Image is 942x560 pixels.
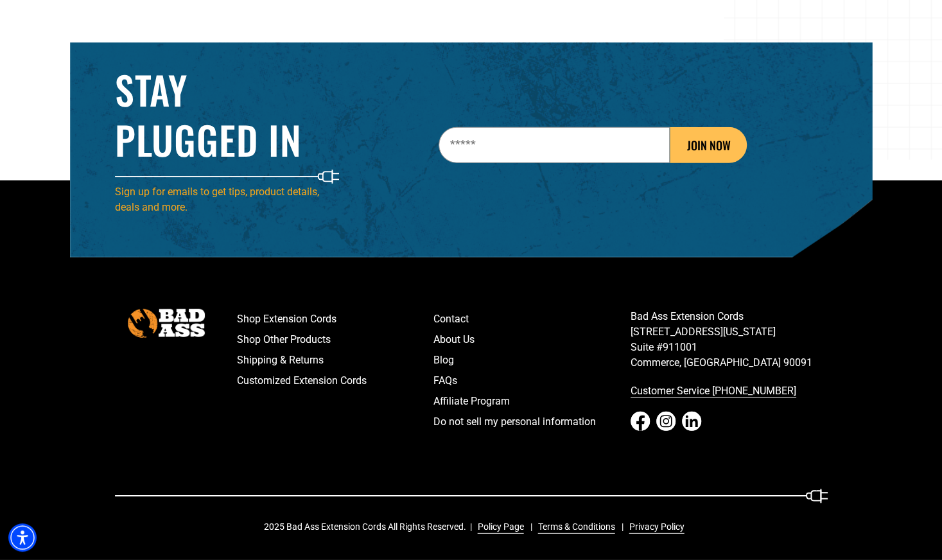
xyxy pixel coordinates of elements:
a: Shop Other Products [237,329,434,350]
p: Bad Ass Extension Cords [STREET_ADDRESS][US_STATE] Suite #911001 Commerce, [GEOGRAPHIC_DATA] 90091 [631,309,828,371]
a: Do not sell my personal information [433,412,631,432]
div: Accessibility Menu [8,523,37,552]
h2: Stay Plugged In [115,64,340,164]
a: Contact [433,309,631,329]
input: Email [439,127,670,163]
a: About Us [433,329,631,350]
p: Sign up for emails to get tips, product details, deals and more. [115,184,340,215]
a: LinkedIn - open in a new tab [682,412,701,431]
img: Bad Ass Extension Cords [128,309,205,338]
div: 2025 Bad Ass Extension Cords All Rights Reserved. [264,520,693,534]
a: Privacy Policy [624,520,685,534]
a: Instagram - open in a new tab [656,412,676,431]
a: Shop Extension Cords [237,309,434,329]
a: Customized Extension Cords [237,371,434,391]
a: FAQs [433,371,631,391]
a: Blog [433,350,631,371]
a: Affiliate Program [433,391,631,412]
a: Shipping & Returns [237,350,434,371]
a: call 833-674-1699 [631,381,828,401]
a: Terms & Conditions [533,520,615,534]
a: Facebook - open in a new tab [631,412,650,431]
a: Policy Page [473,520,524,534]
button: JOIN NOW [670,127,747,163]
